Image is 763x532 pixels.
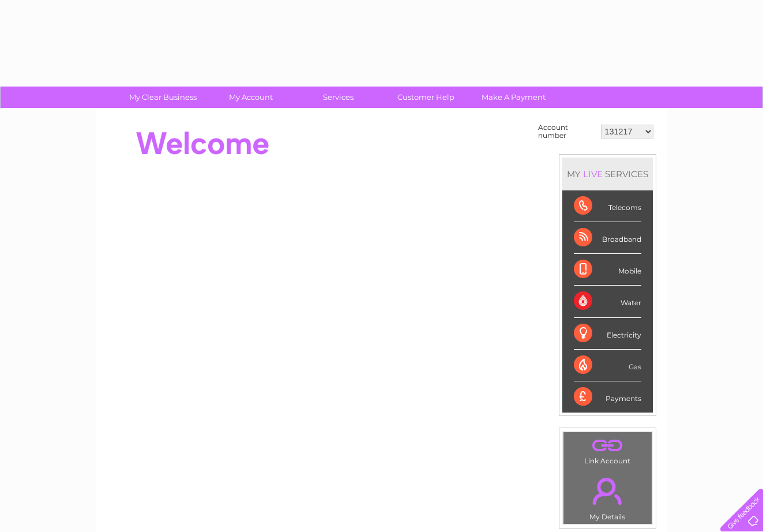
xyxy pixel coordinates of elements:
[566,471,649,511] a: .
[563,432,652,468] td: Link Account
[574,350,641,381] div: Gas
[203,87,298,108] a: My Account
[574,381,641,413] div: Payments
[566,435,649,455] a: .
[291,87,386,108] a: Services
[378,87,473,108] a: Customer Help
[574,286,641,317] div: Water
[574,190,641,222] div: Telecoms
[563,468,652,524] td: My Details
[581,168,605,179] div: LIVE
[574,318,641,350] div: Electricity
[535,121,598,143] td: Account number
[115,87,211,108] a: My Clear Business
[562,158,653,190] div: MY SERVICES
[466,87,561,108] a: Make A Payment
[574,222,641,254] div: Broadband
[574,254,641,286] div: Mobile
